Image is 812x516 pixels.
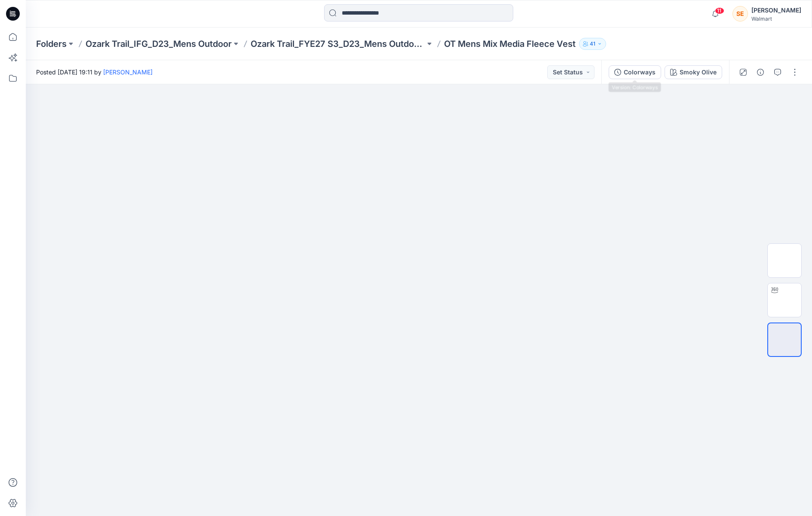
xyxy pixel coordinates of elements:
p: OT Mens Mix Media Fleece Vest [444,38,576,50]
button: Details [754,65,767,79]
span: 11 [715,7,724,14]
div: Colorways [624,68,656,77]
p: 41 [590,39,595,49]
a: [PERSON_NAME] [103,68,153,76]
a: Folders [36,38,67,50]
span: Posted [DATE] 19:11 by [36,68,153,77]
a: Ozark Trail_IFG_D23_Mens Outdoor [86,38,232,50]
div: SE [732,6,748,21]
div: Smoky Olive [680,68,717,77]
div: Walmart [751,15,801,22]
button: Smoky Olive [665,65,722,79]
a: Ozark Trail_FYE27 S3_D23_Mens Outdoor - IFG [251,38,425,50]
div: [PERSON_NAME] [751,5,801,15]
button: Colorways [609,65,661,79]
button: 41 [579,38,606,50]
